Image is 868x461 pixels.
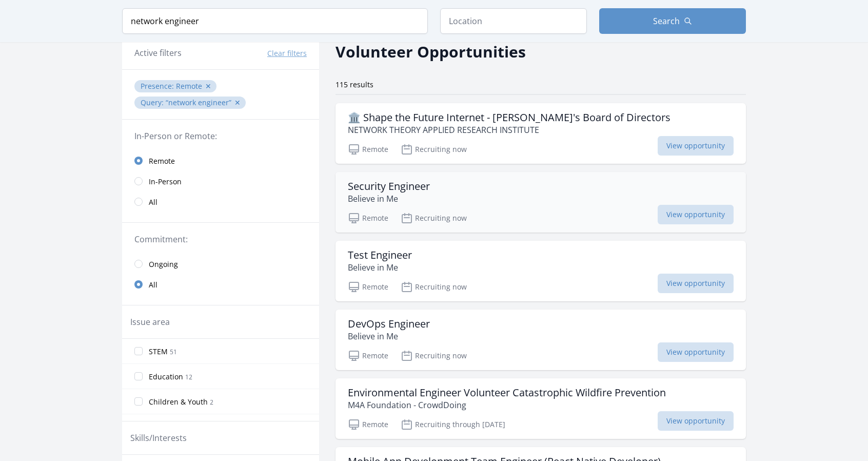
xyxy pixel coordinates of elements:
[658,205,734,224] span: View opportunity
[336,103,746,164] a: 🏛️ Shape the Future Internet - [PERSON_NAME]'s Board of Directors NETWORK THEORY APPLIED RESEARCH...
[336,172,746,233] a: Security Engineer Believe in Me Remote Recruiting now View opportunity
[210,398,213,407] span: 2
[141,81,176,91] span: Presence :
[134,233,307,245] legend: Commitment:
[122,274,319,295] a: All
[658,411,734,431] span: View opportunity
[122,8,428,34] input: Keyword
[141,98,166,107] span: Query :
[185,373,192,381] span: 12
[401,418,505,431] p: Recruiting through [DATE]
[401,281,467,293] p: Recruiting now
[348,330,430,342] p: Believe in Me
[205,81,211,91] button: ✕
[348,212,388,224] p: Remote
[134,397,143,406] input: Children & Youth 2
[336,241,746,301] a: Test Engineer Believe in Me Remote Recruiting now View opportunity
[149,397,208,407] span: Children & Youth
[130,316,170,328] legend: Issue area
[348,418,388,431] p: Remote
[348,281,388,293] p: Remote
[130,432,187,444] legend: Skills/Interests
[658,136,734,156] span: View opportunity
[348,143,388,156] p: Remote
[234,98,241,108] button: ✕
[134,347,143,355] input: STEM 51
[149,156,175,166] span: Remote
[267,48,307,59] button: Clear filters
[348,193,430,205] p: Believe in Me
[348,399,666,411] p: M4A Foundation - CrowdDoing
[176,81,202,91] span: Remote
[149,347,168,357] span: STEM
[336,310,746,370] a: DevOps Engineer Believe in Me Remote Recruiting now View opportunity
[149,197,157,207] span: All
[336,40,526,63] h2: Volunteer Opportunities
[348,350,388,362] p: Remote
[348,111,670,124] h3: 🏛️ Shape the Future Internet - [PERSON_NAME]'s Board of Directors
[149,177,182,187] span: In-Person
[348,387,666,399] h3: Environmental Engineer Volunteer Catastrophic Wildfire Prevention
[348,261,412,274] p: Believe in Me
[401,143,467,156] p: Recruiting now
[149,259,178,270] span: Ongoing
[149,372,183,382] span: Education
[134,47,182,59] h3: Active filters
[336,378,746,439] a: Environmental Engineer Volunteer Catastrophic Wildfire Prevention M4A Foundation - CrowdDoing Rem...
[149,280,157,290] span: All
[658,342,734,362] span: View opportunity
[122,150,319,171] a: Remote
[599,8,746,34] button: Search
[658,274,734,293] span: View opportunity
[122,171,319,191] a: In-Person
[401,350,467,362] p: Recruiting now
[348,249,412,261] h3: Test Engineer
[348,318,430,330] h3: DevOps Engineer
[170,348,177,356] span: 51
[348,180,430,193] h3: Security Engineer
[348,124,670,136] p: NETWORK THEORY APPLIED RESEARCH INSTITUTE
[401,212,467,224] p: Recruiting now
[122,254,319,274] a: Ongoing
[336,80,373,89] span: 115 results
[134,130,307,142] legend: In-Person or Remote:
[166,98,231,107] q: network engineer
[653,15,680,27] span: Search
[440,8,587,34] input: Location
[134,372,143,380] input: Education 12
[122,191,319,212] a: All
